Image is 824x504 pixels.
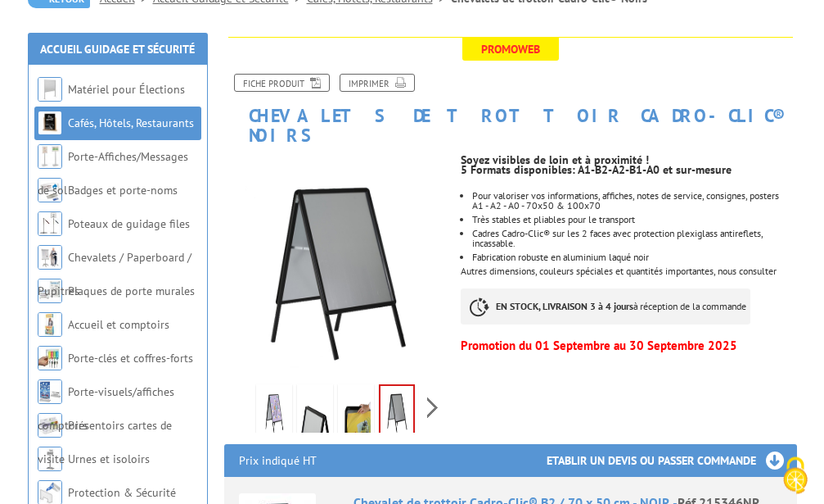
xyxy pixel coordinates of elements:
[38,312,62,337] img: Accueil et comptoirs
[38,144,62,169] img: Porte-Affiches/Messages de sol
[68,317,169,332] a: Accueil et comptoirs
[40,42,195,57] a: Accueil Guidage et Sécurité
[38,245,62,270] img: Chevalets / Paperboard / Pupitres
[425,394,440,421] span: Next
[38,418,172,466] a: Présentoirs cartes de visite
[461,145,809,359] div: Autres dimensions, couleurs spéciales et quantités importantes, nous consulter
[224,153,448,378] img: chevalet_trottoir_cadroclic_215346nr_1.jpg
[472,252,797,262] li: Fabrication robuste en aluminium laqué noir
[68,216,190,231] a: Poteaux de guidage files
[38,149,188,198] a: Porte-Affiches/Messages de sol
[300,388,330,438] img: 215346nr_details.jpg
[775,455,816,496] img: Cookies (fenêtre modale)
[239,444,317,477] p: Prix indiqué HT
[38,384,174,433] a: Porte-visuels/affiches comptoirs
[38,250,191,298] a: Chevalets / Paperboard / Pupitres
[767,448,824,504] button: Cookies (fenêtre modale)
[472,215,797,225] li: Très stables et pliables pour le transport
[68,116,194,130] a: Cafés, Hôtels, Restaurants
[68,183,178,198] a: Badges et porte-noms
[38,77,62,102] img: Matériel pour Élections
[461,288,750,325] p: à réception de la commande
[462,38,559,61] span: Promoweb
[547,444,797,477] h3: Etablir un devis ou passer commande
[38,211,62,236] img: Poteaux de guidage files
[68,82,185,97] a: Matériel pour Élections
[341,388,371,438] img: 215346nr_zoom_produit.jpg
[380,386,413,437] img: chevalet_trottoir_cadroclic_215346nr_1.jpg
[472,229,797,248] p: Cadres Cadro-Clic® sur les 2 faces avec protection plexiglass antireflets, incassable.
[472,191,797,201] p: Pour valoriser vos informations, affiches, notes de service, consignes, posters
[68,452,150,466] a: Urnes et isoloirs
[259,388,289,438] img: chevalet_trottoir_cadroclic_covid19_215346nr.jpg
[340,74,415,92] a: Imprimer
[472,201,797,211] p: A1 - A2 - A0 - 70x50 & 100x70
[234,74,330,92] a: Fiche produit
[38,379,62,404] img: Porte-visuels/affiches comptoirs
[38,111,62,135] img: Cafés, Hôtels, Restaurants
[68,284,195,298] a: Plaques de porte murales
[461,341,797,351] p: Promotion du 01 Septembre au 30 Septembre 2025
[461,165,797,175] p: 5 Formats disponibles: A1-B2-A2-B1-A0 et sur-mesure
[68,351,193,366] a: Porte-clés et coffres-forts
[496,300,633,312] strong: EN STOCK, LIVRAISON 3 à 4 jours
[38,346,62,370] img: Porte-clés et coffres-forts
[461,155,797,165] p: Soyez visibles de loin et à proximité !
